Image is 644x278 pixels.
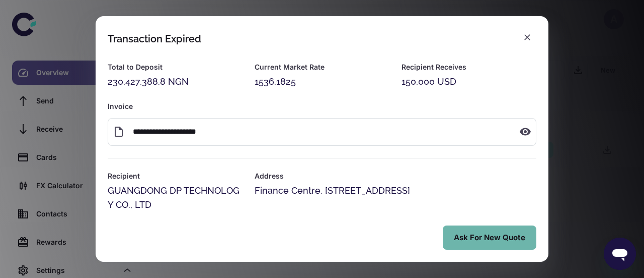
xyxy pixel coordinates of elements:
div: Finance Centre, [STREET_ADDRESS] [255,184,536,198]
iframe: Button to launch messaging window [604,238,636,270]
h6: Invoice [108,101,536,112]
div: 150,000 USD [401,75,536,89]
div: 230,427,388.8 NGN [108,75,243,89]
div: GUANGDONG DP TECHNOLOGY CO., LTD [108,184,243,212]
div: Transaction Expired [108,33,201,45]
h6: Current Market Rate [255,62,389,73]
h6: Address [255,171,536,182]
button: Ask for New Quote [443,226,536,250]
h6: Recipient Receives [401,62,536,73]
div: 1536.1825 [255,75,389,89]
h6: Recipient [108,171,243,182]
h6: Total to Deposit [108,62,243,73]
